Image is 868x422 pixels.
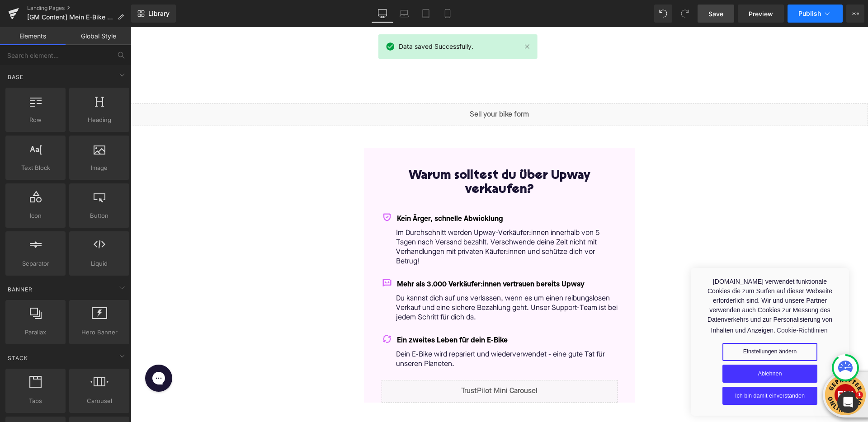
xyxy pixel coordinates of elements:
[72,259,127,268] span: Liquid
[592,316,687,334] button: Einstellungen ändern
[27,14,114,21] span: [GM Content] Mein E-Bike verkaufen
[7,354,29,362] span: Stack
[738,5,784,23] a: Preview
[645,297,698,309] a: Cookie-Richtlinien (opens in a new tab)
[372,5,393,23] a: Desktop
[266,254,454,261] span: Mehr als 3.000 Verkäufer:innen vertrauen bereits Upway
[393,5,415,23] a: Laptop
[788,5,843,23] button: Publish
[676,5,694,23] button: Redo
[856,391,863,399] span: 1
[399,42,473,52] span: Data saved Successfully.
[592,360,687,378] button: Ich bin damit einverstanden
[577,251,702,307] span: [DOMAIN_NAME] verwendet funktionale Cookies die zum Surfen auf dieser Webseite erforderlich sind....
[66,27,131,45] a: Global Style
[8,328,63,337] span: Parallax
[27,5,131,12] a: Landing Pages
[749,9,773,19] span: Preview
[148,9,170,18] span: Library
[560,241,718,389] div: cookie bar
[251,142,487,170] h2: Warum solltest du über Upway verkaufen?
[7,73,24,81] span: Base
[8,259,63,268] span: Separator
[72,115,127,125] span: Heading
[265,267,487,295] p: Du kannst dich auf uns verlassen, wenn es um einen reibungslosen Verkauf und eine sichere Bezahlu...
[7,285,33,294] span: Banner
[265,202,487,239] p: Im Durchschnitt werden Upway-Verkäufer:innen innerhalb von 5 Tagen nach Versand bezahlt. Verschwe...
[8,115,63,125] span: Row
[8,211,63,220] span: Icon
[265,323,487,342] p: Dein E-Bike wird repariert und wiederverwendet - eine gute Tat für unseren Planeten.
[8,396,63,406] span: Tabs
[10,334,46,368] iframe: Gorgias live chat messenger
[266,188,372,196] span: Kein Ärger, schnelle Abwicklung
[72,328,127,337] span: Hero Banner
[437,5,458,23] a: Mobile
[131,5,176,23] a: New Library
[708,9,723,19] span: Save
[266,310,377,317] span: Ein zweites Leben für dein E-Bike
[837,391,859,413] iframe: Intercom live chat
[846,5,864,23] button: More
[72,396,127,406] span: Carousel
[415,5,437,23] a: Tablet
[72,163,127,173] span: Image
[592,338,687,356] button: Ablehnen
[798,10,821,17] span: Publish
[72,211,127,220] span: Button
[8,163,63,173] span: Text Block
[654,5,672,23] button: Undo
